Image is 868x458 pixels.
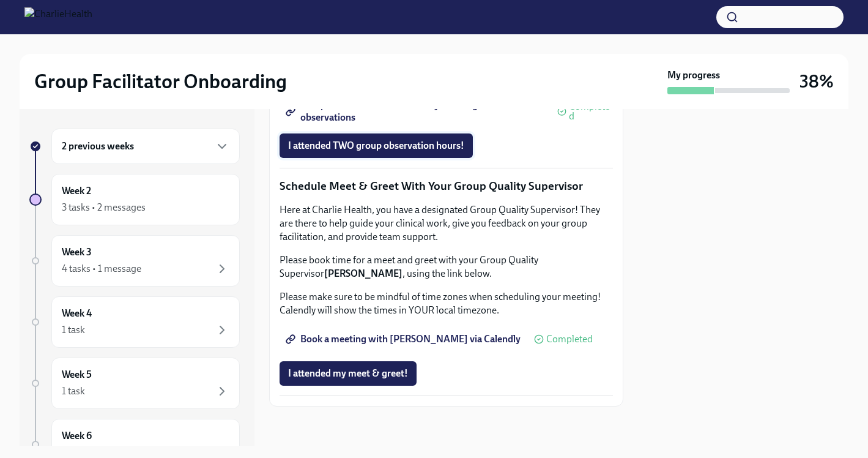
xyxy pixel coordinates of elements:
span: I attended my meet & greet! [288,367,408,380]
div: 3 tasks • 2 messages [62,201,146,214]
span: Completed [546,334,593,344]
span: I attended TWO group observation hours! [288,140,464,152]
h6: Week 4 [62,307,92,320]
img: CharlieHealth [24,7,92,27]
h3: 38% [799,70,834,92]
h6: Week 5 [62,368,92,381]
h6: 2 previous weeks [62,140,134,153]
a: Week 23 tasks • 2 messages [29,174,240,225]
button: I attended TWO group observation hours! [280,133,473,158]
span: Completed [569,102,613,121]
p: Here at Charlie Health, you have a designated Group Quality Supervisor! They are there to help gu... [280,203,613,244]
p: Please make sure to be mindful of time zones when scheduling your meeting! Calendly will show the... [280,290,613,317]
a: Week 51 task [29,358,240,409]
span: Complete this form to schedule your integrative observations [288,105,544,118]
div: 4 tasks • 1 message [62,262,141,276]
h6: Week 3 [62,246,92,259]
button: I attended my meet & greet! [280,361,417,386]
h6: Week 2 [62,184,91,198]
a: Complete this form to schedule your integrative observations [280,99,552,124]
a: Week 34 tasks • 1 message [29,235,240,287]
span: Book a meeting with [PERSON_NAME] via Calendly [288,333,521,345]
strong: [PERSON_NAME] [324,268,402,279]
a: Book a meeting with [PERSON_NAME] via Calendly [280,327,529,351]
div: 2 previous weeks [51,129,240,164]
h6: Week 6 [62,429,92,443]
a: Week 41 task [29,296,240,348]
h2: Group Facilitator Onboarding [34,69,287,94]
strong: My progress [667,69,720,82]
p: Schedule Meet & Greet With Your Group Quality Supervisor [280,178,613,194]
div: 1 task [62,323,85,337]
div: 1 task [62,385,85,398]
p: Please book time for a meet and greet with your Group Quality Supervisor , using the link below. [280,253,613,280]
